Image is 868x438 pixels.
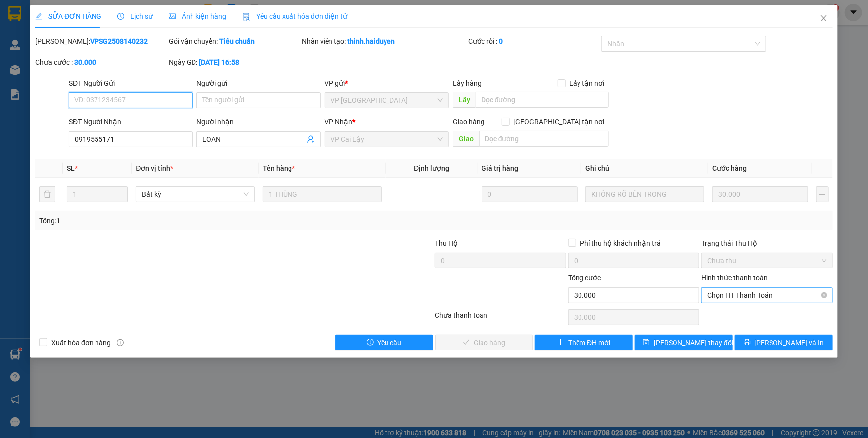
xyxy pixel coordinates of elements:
[90,37,148,45] b: VPSG2508140232
[435,335,533,350] button: checkGiao hàng
[535,335,633,350] button: plusThêm ĐH mới
[510,116,609,127] span: [GEOGRAPHIC_DATA] tận nơi
[169,12,226,20] span: Ảnh kiện hàng
[453,131,479,147] span: Giao
[331,132,443,147] span: VP Cai Lậy
[263,164,295,172] span: Tên hàng
[69,116,193,127] div: SĐT Người Nhận
[557,339,564,347] span: plus
[568,337,610,348] span: Thêm ĐH mới
[576,238,665,249] span: Phí thu hộ khách nhận trả
[242,12,347,20] span: Yêu cầu xuất hóa đơn điện tử
[482,164,519,172] span: Giá trị hàng
[820,14,828,22] span: close
[335,335,433,350] button: exclamation-circleYêu cầu
[47,337,115,348] span: Xuất hóa đơn hàng
[712,186,808,202] input: 0
[585,186,704,202] input: Ghi Chú
[581,159,708,178] th: Ghi chú
[434,310,568,327] div: Chưa thanh toán
[499,37,503,45] b: 0
[453,79,482,87] span: Lấy hàng
[242,13,250,21] img: icon
[67,164,75,172] span: SL
[568,274,601,282] span: Tổng cước
[263,186,382,202] input: VD: Bàn, Ghế
[755,337,824,348] span: [PERSON_NAME] và In
[476,92,609,108] input: Dọc đường
[635,335,733,350] button: save[PERSON_NAME] thay đổi
[701,274,768,282] label: Hình thức thanh toán
[117,339,124,346] span: info-circle
[35,12,101,20] span: SỬA ĐƠN HÀNG
[117,12,153,20] span: Lịch sử
[307,135,315,143] span: user-add
[331,93,443,108] span: VP Sài Gòn
[566,78,609,88] span: Lấy tận nơi
[69,78,193,88] div: SĐT Người Gửi
[712,164,747,172] span: Cước hàng
[169,13,176,20] span: picture
[707,288,827,303] span: Chọn HT Thanh Toán
[169,57,300,68] div: Ngày GD:
[435,239,458,247] span: Thu Hộ
[219,37,255,45] b: Tiêu chuẩn
[196,116,320,127] div: Người nhận
[39,215,335,226] div: Tổng: 1
[74,58,96,66] b: 30.000
[325,78,449,88] div: VP gửi
[735,335,833,350] button: printer[PERSON_NAME] và In
[199,58,239,66] b: [DATE] 16:58
[35,57,167,68] div: Chưa cước :
[302,36,467,47] div: Nhân viên tạo:
[744,339,751,347] span: printer
[39,186,55,202] button: delete
[654,337,733,348] span: [PERSON_NAME] thay đổi
[35,13,42,20] span: edit
[453,118,484,126] span: Giao hàng
[142,187,249,202] span: Bất kỳ
[367,339,374,347] span: exclamation-circle
[117,13,124,20] span: clock-circle
[643,339,650,347] span: save
[35,36,167,47] div: [PERSON_NAME]:
[414,164,449,172] span: Định lượng
[707,253,827,268] span: Chưa thu
[196,78,320,88] div: Người gửi
[816,186,829,202] button: plus
[701,238,833,249] div: Trạng thái Thu Hộ
[479,131,609,147] input: Dọc đường
[136,164,173,172] span: Đơn vị tính
[482,186,578,202] input: 0
[169,36,300,47] div: Gói vận chuyển:
[378,337,402,348] span: Yêu cầu
[468,36,599,47] div: Cước rồi :
[348,37,395,45] b: thinh.haiduyen
[810,5,838,33] button: Close
[821,292,827,298] span: close-circle
[453,92,476,108] span: Lấy
[325,118,353,126] span: VP Nhận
